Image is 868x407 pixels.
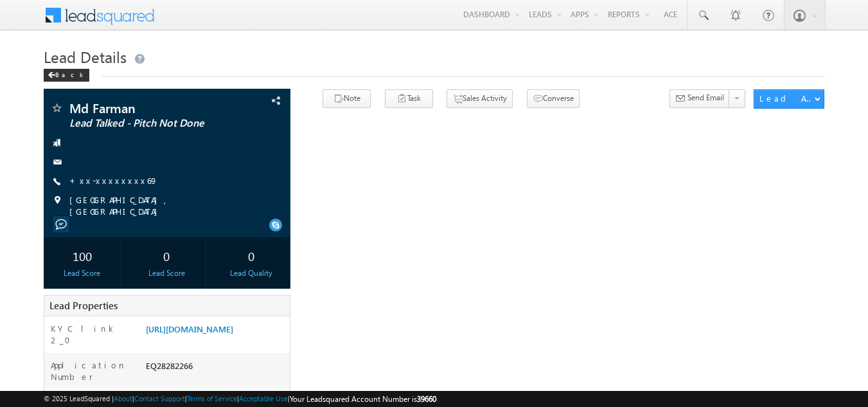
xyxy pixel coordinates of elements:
[187,394,237,402] a: Terms of Service
[669,89,730,108] button: Send Email
[51,323,134,346] label: KYC link 2_0
[215,267,287,279] div: Lead Quality
[69,117,222,130] span: Lead Talked - Pitch Not Done
[417,394,436,404] span: 39660
[47,244,118,267] div: 100
[69,102,222,114] span: Md Farman
[527,89,580,108] button: Converse
[687,92,724,104] span: Send Email
[44,68,96,79] a: Back
[47,267,118,279] div: Lead Score
[759,93,814,104] div: Lead Actions
[44,46,127,67] span: Lead Details
[69,194,269,217] span: [GEOGRAPHIC_DATA], [GEOGRAPHIC_DATA]
[69,175,158,186] a: +xx-xxxxxxxx69
[323,89,371,108] button: Note
[146,323,233,334] a: [URL][DOMAIN_NAME]
[114,394,132,402] a: About
[290,394,436,404] span: Your Leadsquared Account Number is
[385,89,433,108] button: Task
[239,394,288,402] a: Acceptable Use
[143,359,290,377] div: EQ28282266
[754,89,824,109] button: Lead Actions
[51,359,134,383] label: Application Number
[131,267,202,279] div: Lead Score
[49,299,118,312] span: Lead Properties
[44,69,89,82] div: Back
[44,393,436,405] span: © 2025 LeadSquared | | | | |
[215,244,287,267] div: 0
[131,244,202,267] div: 0
[134,394,185,402] a: Contact Support
[447,89,513,108] button: Sales Activity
